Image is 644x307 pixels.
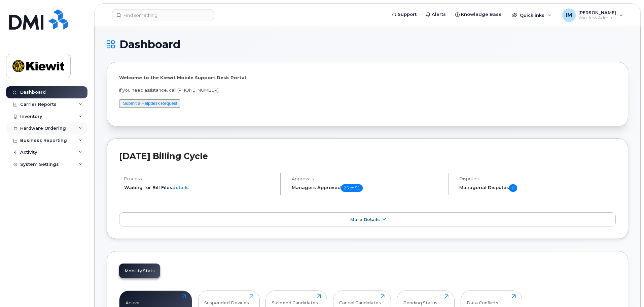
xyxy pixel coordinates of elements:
[119,39,180,50] span: Dashboard
[124,184,275,191] li: Waiting for Bill Files
[292,184,442,192] h5: Managers Approved
[119,99,180,108] button: Submit a Helpdesk Request
[615,278,639,302] iframe: Messenger Launcher
[292,176,442,181] h4: Approvals
[350,217,380,222] span: More Details
[272,294,318,305] div: Suspend Candidates
[403,294,437,305] div: Pending Status
[341,184,363,192] span: 25 of 51
[459,176,616,181] h4: Disputes
[339,294,381,305] div: Cancel Candidates
[467,294,498,305] div: Data Conflicts
[126,294,140,305] div: Active
[204,294,249,305] div: Suspended Devices
[509,184,517,192] span: 0
[119,151,616,161] h2: [DATE] Billing Cycle
[172,185,189,190] a: details
[459,184,616,192] h5: Managerial Disputes
[119,74,616,81] p: Welcome to the Kiewit Mobile Support Desk Portal
[124,176,275,181] h4: Process
[119,87,616,93] p: If you need assistance, call [PHONE_NUMBER]
[123,101,177,106] a: Submit a Helpdesk Request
